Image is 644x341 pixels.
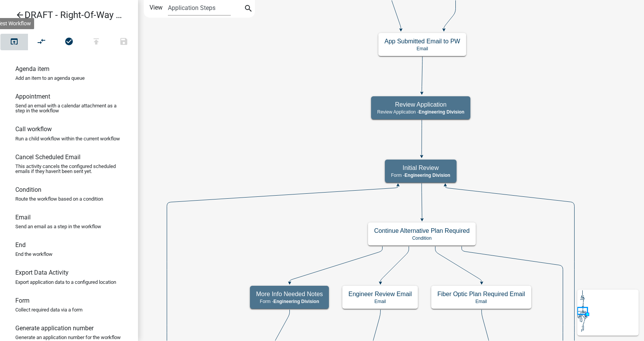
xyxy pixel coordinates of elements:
[92,37,101,48] i: publish
[256,290,323,298] h5: More Info Needed Notes
[15,196,103,201] p: Route the workflow based on a condition
[15,153,80,161] h6: Cancel Scheduled Email
[242,3,255,15] button: search
[348,290,412,298] h5: Engineer Review Email
[377,101,464,108] h5: Review Application
[404,173,450,178] span: Engineering Division
[0,34,28,50] button: Test Workflow
[15,325,94,332] h6: Generate application number
[15,224,101,229] p: Send an email as a step in the workflow
[15,164,123,174] p: This activity cancels the configured scheduled emails if they haven't been sent yet.
[384,38,460,45] h5: App Submitted Email to PW
[15,269,69,276] h6: Export Data Activity
[110,34,138,50] button: Save
[374,227,470,234] h5: Continue Alternative Plan Required
[15,10,25,21] i: arrow_back
[348,299,412,304] p: Email
[15,103,123,113] p: Send an email with a calendar attachment as a step in the workflow
[437,290,525,298] h5: Fiber Optic Plan Required Email
[15,125,52,133] h6: Call workflow
[15,76,85,81] p: Add an item to an agenda queue
[15,307,82,312] p: Collect required data via a form
[64,37,74,48] i: check_circle
[377,109,464,115] p: Review Application -
[15,65,49,72] h6: Agenda item
[28,34,55,50] button: Auto Layout
[55,34,83,50] button: No problems
[82,34,110,50] button: Publish
[244,4,253,15] i: search
[15,214,31,221] h6: Email
[384,46,460,51] p: Email
[15,297,30,304] h6: Form
[374,236,470,241] p: Condition
[119,37,128,48] i: save
[419,109,464,115] span: Engineering Division
[15,335,121,340] p: Generate an application number for the workflow
[437,299,525,304] p: Email
[15,136,120,141] p: Run a child workflow within the current workflow
[273,299,319,304] span: Engineering Division
[10,37,19,48] i: open_in_browser
[15,93,50,100] h6: Appointment
[15,280,116,285] p: Export application data to a configured location
[391,173,450,178] p: Form -
[15,186,41,193] h6: Condition
[391,164,450,171] h5: Initial Review
[256,299,323,304] p: Form -
[15,252,53,257] p: End the workflow
[15,241,26,249] h6: End
[0,34,138,52] div: Workflow actions
[6,6,126,24] a: DRAFT - Right-Of-Way Permit
[37,37,46,48] i: compare_arrows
